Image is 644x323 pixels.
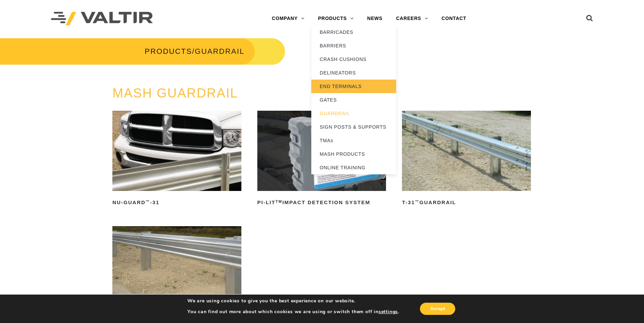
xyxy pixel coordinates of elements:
a: MASH PRODUCTS [311,147,396,161]
sup: ™ [146,199,150,203]
a: GATES [311,93,396,107]
a: CRASH CUSHIONS [311,52,396,66]
sup: ™ [415,199,419,203]
img: Valtir [51,12,153,26]
h2: T-31 Guardrail [402,197,531,208]
h2: NU-GUARD -31 [112,197,241,208]
sup: TM [275,199,282,203]
a: ONLINE TRAINING [311,161,396,174]
button: Accept [420,303,455,315]
a: BARRICADES [311,25,396,39]
a: T-31™Guardrail [402,111,531,208]
a: COMPANY [265,12,311,25]
a: MASH GUARDRAIL [112,86,238,100]
h2: PI-LIT Impact Detection System [257,197,386,208]
span: GUARDRAIL [195,47,244,56]
a: DELINEATORS [311,66,396,80]
a: CAREERS [389,12,435,25]
a: BARRIERS [311,39,396,52]
a: SIGN POSTS & SUPPORTS [311,120,396,134]
a: GUARDRAIL [311,107,396,120]
p: We are using cookies to give you the best experience on our website. [187,298,399,304]
button: settings [379,309,398,315]
a: TMAs [311,134,396,147]
a: CONTACT [435,12,473,25]
a: PRODUCTS [145,47,192,56]
a: PRODUCTS [311,12,361,25]
a: NEWS [361,12,389,25]
a: NU-GUARD™-31 [112,111,241,208]
a: END TERMINALS [311,80,396,93]
a: PI-LITTMImpact Detection System [257,111,386,208]
p: You can find out more about which cookies we are using or switch them off in . [187,309,399,315]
